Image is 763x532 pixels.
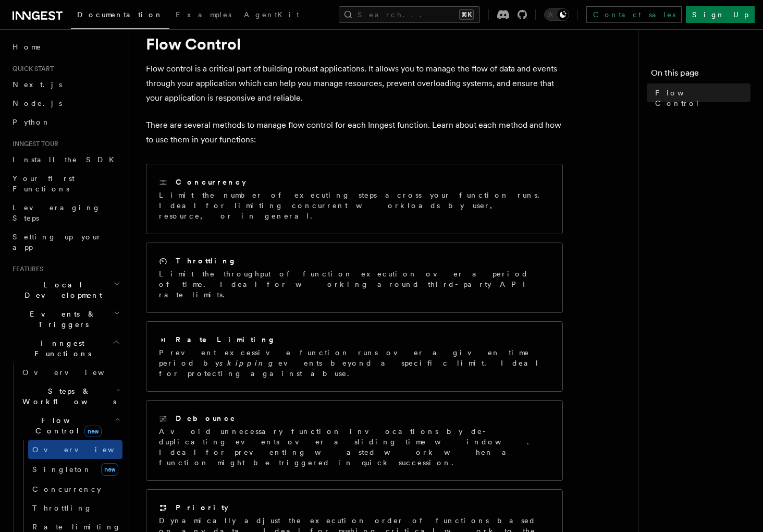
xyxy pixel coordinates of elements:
span: Rate limiting [32,523,121,531]
h1: Flow Control [146,34,563,53]
button: Steps & Workflows [18,382,122,411]
a: ConcurrencyLimit the number of executing steps across your function runs. Ideal for limiting conc... [146,164,563,234]
a: Node.js [8,94,122,113]
span: Inngest Functions [8,338,113,359]
span: Your first Functions [13,174,75,193]
a: Singletonnew [28,459,122,480]
kbd: ⌘K [459,9,474,20]
button: Local Development [8,275,122,305]
span: Features [8,265,43,273]
a: Throttling [28,499,122,517]
span: Flow Control [655,88,750,108]
span: Quick start [8,65,54,73]
button: Search...⌘K [339,6,480,23]
button: Toggle dark mode [544,8,569,21]
a: AgentKit [238,3,305,28]
a: Rate LimitingPrevent excessive function runs over a given time period byskippingevents beyond a s... [146,321,563,392]
a: DebounceAvoid unnecessary function invocations by de-duplicating events over a sliding time windo... [146,400,563,481]
span: new [101,463,118,476]
a: Sign Up [686,6,755,23]
a: Overview [18,363,122,382]
em: skipping [219,359,278,367]
a: Install the SDK [8,150,122,169]
span: Node.js [13,99,62,107]
span: Steps & Workflows [18,386,116,407]
a: Documentation [71,3,169,29]
a: Next.js [8,75,122,94]
span: Concurrency [32,485,101,493]
span: Overview [22,368,130,377]
button: Inngest Functions [8,334,122,363]
h2: Rate Limiting [176,334,276,345]
a: Leveraging Steps [8,198,122,227]
span: Home [13,42,42,52]
a: Your first Functions [8,169,122,198]
a: Concurrency [28,480,122,499]
p: Limit the number of executing steps across your function runs. Ideal for limiting concurrent work... [159,190,550,221]
a: Overview [28,440,122,459]
button: Flow Controlnew [18,411,122,440]
span: Singleton [32,465,92,474]
span: Documentation [77,10,163,19]
a: Setting up your app [8,227,122,257]
h2: Debounce [176,413,236,424]
p: Prevent excessive function runs over a given time period by events beyond a specific limit. Ideal... [159,347,550,379]
span: Flow Control [18,415,115,436]
span: Overview [32,445,140,454]
button: Events & Triggers [8,305,122,334]
span: Inngest tour [8,140,58,148]
span: Setting up your app [13,233,102,251]
span: Install the SDK [13,155,120,164]
h2: Concurrency [176,177,246,187]
span: AgentKit [244,10,299,19]
h2: Throttling [176,256,237,266]
span: Next.js [13,80,62,89]
h4: On this page [651,67,750,83]
span: Python [13,118,51,126]
p: There are several methods to manage flow control for each Inngest function. Learn about each meth... [146,118,563,147]
span: Throttling [32,504,92,512]
p: Limit the throughput of function execution over a period of time. Ideal for working around third-... [159,269,550,300]
p: Flow control is a critical part of building robust applications. It allows you to manage the flow... [146,62,563,105]
span: Local Development [8,280,114,300]
p: Avoid unnecessary function invocations by de-duplicating events over a sliding time window. Ideal... [159,426,550,468]
span: new [84,426,102,437]
span: Leveraging Steps [13,203,101,222]
a: Flow Control [651,83,750,113]
a: Contact sales [586,6,682,23]
a: ThrottlingLimit the throughput of function execution over a period of time. Ideal for working aro... [146,243,563,313]
span: Examples [176,10,231,19]
a: Home [8,38,122,56]
a: Python [8,113,122,131]
span: Events & Triggers [8,309,114,330]
h2: Priority [176,502,228,513]
a: Examples [169,3,238,28]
